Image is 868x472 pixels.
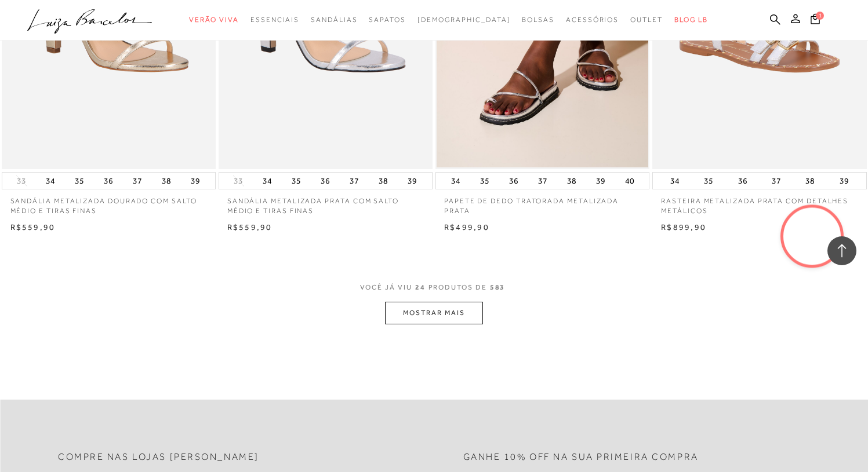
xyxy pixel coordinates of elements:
button: 36 [100,173,117,189]
span: Sandálias [311,16,357,24]
span: 1 [816,12,824,20]
span: Verão Viva [189,16,239,24]
span: [DEMOGRAPHIC_DATA] [417,16,511,24]
button: 38 [158,173,175,189]
button: 36 [735,173,751,189]
button: 39 [187,173,204,189]
span: 583 [490,283,506,291]
span: 24 [415,283,426,291]
span: R$559,90 [227,222,273,232]
button: 34 [448,173,464,189]
a: SANDÁLIA METALIZADA DOURADO COM SALTO MÉDIO E TIRAS FINAS [2,189,216,216]
button: 33 [13,175,30,186]
button: 39 [404,173,420,189]
button: 33 [230,175,246,186]
span: R$559,90 [10,222,56,232]
a: SANDÁLIA METALIZADA PRATA COM SALTO MÉDIO E TIRAS FINAS [219,189,433,216]
button: 39 [593,173,609,189]
a: categoryNavScreenReaderText [189,9,239,31]
a: categoryNavScreenReaderText [566,9,619,31]
button: 40 [622,173,638,189]
a: categoryNavScreenReaderText [369,9,405,31]
a: categoryNavScreenReaderText [522,9,554,31]
button: 37 [768,173,785,189]
button: 37 [535,173,551,189]
button: 37 [129,173,146,189]
span: BLOG LB [674,16,708,24]
button: MOSTRAR MAIS [385,302,482,324]
span: Essenciais [250,16,299,24]
span: R$499,90 [444,222,489,232]
span: Bolsas [522,16,554,24]
a: categoryNavScreenReaderText [250,9,299,31]
span: R$899,90 [661,222,706,232]
a: categoryNavScreenReaderText [630,9,663,31]
button: 39 [836,173,852,189]
span: VOCÊ JÁ VIU PRODUTOS DE [360,283,509,291]
button: 35 [700,173,717,189]
h2: Compre nas lojas [PERSON_NAME] [58,452,259,463]
a: categoryNavScreenReaderText [311,9,357,31]
span: Sapatos [369,16,405,24]
button: 35 [71,173,88,189]
span: Outlet [630,16,663,24]
button: 35 [288,173,304,189]
a: RASTEIRA METALIZADA PRATA COM DETALHES METÁLICOS [652,189,866,216]
button: 37 [346,173,362,189]
button: 36 [506,173,522,189]
button: 34 [667,173,683,189]
a: BLOG LB [674,9,708,31]
button: 35 [477,173,493,189]
a: PAPETE DE DEDO TRATORADA METALIZADA PRATA [435,189,649,216]
button: 38 [375,173,391,189]
button: 38 [802,173,818,189]
span: Acessórios [566,16,619,24]
button: 1 [807,13,823,28]
button: 36 [317,173,333,189]
a: noSubCategoriesText [417,9,511,31]
button: 34 [259,173,275,189]
button: 38 [564,173,580,189]
h2: Ganhe 10% off na sua primeira compra [463,452,699,463]
button: 34 [42,173,59,189]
